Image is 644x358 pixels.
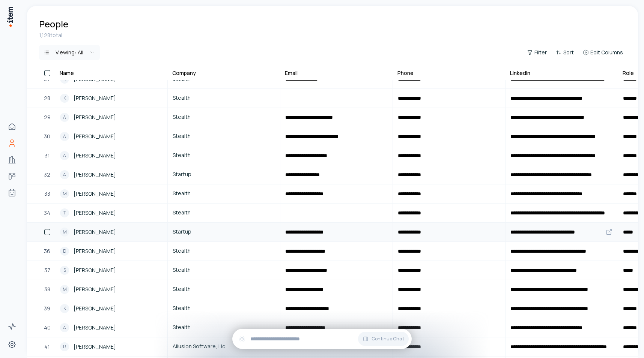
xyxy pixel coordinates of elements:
span: 40 [44,324,51,332]
span: 36 [44,247,50,255]
a: S[PERSON_NAME] [56,261,167,279]
span: 33 [44,190,50,198]
span: Stealth [173,266,275,274]
a: K[PERSON_NAME] [56,89,167,107]
h1: People [39,18,68,30]
a: Stealth [168,300,280,318]
div: M [60,189,69,198]
button: Sort [553,47,577,58]
span: Continue Chat [372,336,404,342]
span: 38 [44,285,50,294]
a: Stealth [168,127,280,145]
a: D[PERSON_NAME] [56,242,167,260]
a: Allusion Software, Llc [168,338,280,356]
span: Sort [563,49,574,56]
span: Stealth [173,323,275,331]
div: Email [285,69,298,77]
div: K [60,94,69,103]
a: Stealth [168,185,280,203]
span: Stealth [173,208,275,217]
a: Stealth [168,204,280,222]
a: Companies [5,152,20,167]
div: Viewing: [56,49,83,56]
a: Stealth [168,89,280,107]
div: D [60,247,69,256]
div: M [60,285,69,294]
span: 41 [44,343,50,351]
a: A[PERSON_NAME] [56,166,167,184]
span: 28 [44,94,50,102]
span: [PERSON_NAME] [74,343,116,351]
span: [PERSON_NAME] [74,209,116,217]
span: Stealth [173,151,275,159]
span: Stealth [173,247,275,255]
span: [PERSON_NAME] [74,266,116,274]
span: 30 [44,132,50,141]
div: Company [172,69,196,77]
span: Stealth [173,304,275,312]
div: Role [623,69,634,77]
span: 34 [44,209,50,217]
div: R [60,342,69,351]
div: Continue Chat [232,329,412,349]
a: Stealth [168,319,280,337]
div: Name [60,69,74,77]
a: Startup [168,223,280,241]
span: [PERSON_NAME] [74,94,116,102]
a: A[PERSON_NAME] [56,108,167,126]
span: Stealth [173,132,275,140]
a: A[PERSON_NAME] [56,147,167,165]
span: Edit Columns [590,49,623,56]
span: [PERSON_NAME] [74,304,116,313]
a: R[PERSON_NAME] [56,338,167,356]
a: Stealth [168,242,280,260]
div: A [60,170,69,179]
img: Item Brain Logo [6,6,14,27]
span: [PERSON_NAME] [74,190,116,198]
a: K[PERSON_NAME] [56,300,167,318]
div: A [60,323,69,332]
span: Filter [534,49,547,56]
span: 32 [44,171,50,179]
a: Settings [5,337,20,352]
a: M[PERSON_NAME] [56,280,167,298]
span: [PERSON_NAME] [74,324,116,332]
span: Stealth [173,113,275,121]
a: Activity [5,319,20,334]
div: S [60,266,69,275]
a: Deals [5,169,20,184]
a: Agents [5,185,20,200]
a: People [5,136,20,151]
a: Home [5,119,20,134]
span: 31 [45,151,50,160]
span: 39 [44,304,50,313]
span: 29 [44,113,51,121]
span: [PERSON_NAME] [74,171,116,179]
a: Stealth [168,108,280,126]
div: 1,128 total [39,31,626,39]
a: M[PERSON_NAME] [56,223,167,241]
div: Phone [397,69,414,77]
div: A [60,132,69,141]
div: LinkedIn [510,69,530,77]
button: Continue Chat [358,332,409,346]
a: Stealth [168,280,280,298]
span: 37 [44,266,50,274]
a: Stealth [168,147,280,165]
span: [PERSON_NAME] [74,132,116,141]
span: Stealth [173,285,275,293]
div: K [60,304,69,313]
span: [PERSON_NAME] [74,247,116,255]
span: Stealth [173,189,275,198]
button: Edit Columns [580,47,626,58]
div: T [60,208,69,217]
span: [PERSON_NAME] [74,151,116,160]
div: A [60,113,69,122]
span: [PERSON_NAME] [74,285,116,294]
span: Stealth [173,94,275,102]
span: Allusion Software, Llc [173,342,275,351]
a: A[PERSON_NAME] [56,319,167,337]
a: A[PERSON_NAME] [56,127,167,145]
span: [PERSON_NAME] [74,113,116,121]
span: Startup [173,228,275,236]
